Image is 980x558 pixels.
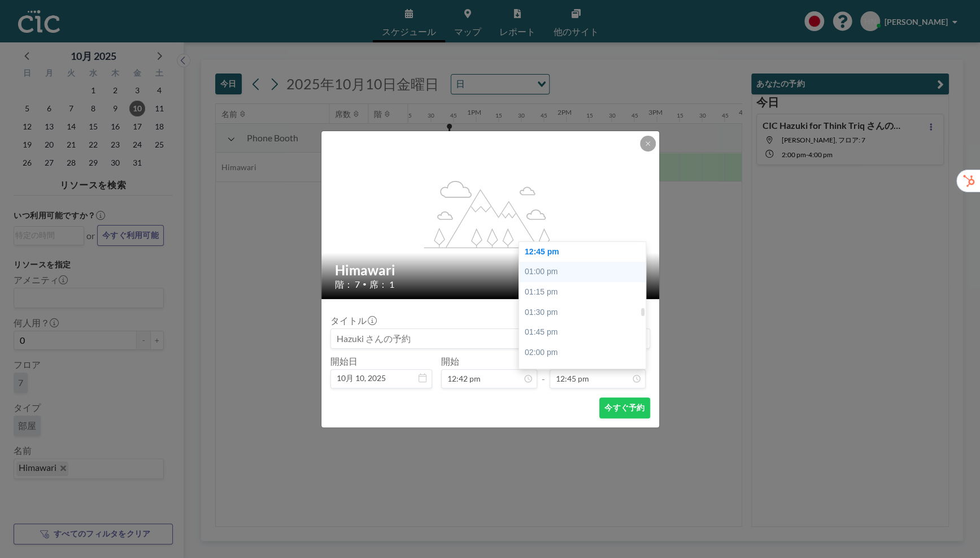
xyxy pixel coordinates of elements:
span: 席： 1 [369,279,394,290]
label: タイトル [330,315,376,326]
div: 01:30 pm [519,302,646,323]
div: 02:15 pm [519,362,646,383]
span: 階： 7 [335,279,360,290]
div: 02:00 pm [519,343,646,363]
div: 01:45 pm [519,322,646,343]
span: • [363,280,367,288]
g: flex-grow: 1.2; [424,180,557,248]
h2: Himawari [335,262,647,279]
button: 今すぐ予約 [599,397,650,418]
label: 開始 [441,356,459,367]
label: 開始日 [330,356,358,367]
div: 01:00 pm [519,262,646,282]
span: - [542,360,545,384]
div: 12:45 pm [519,242,646,262]
div: 01:15 pm [519,282,646,302]
input: Hazuki さんの予約 [331,329,650,348]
